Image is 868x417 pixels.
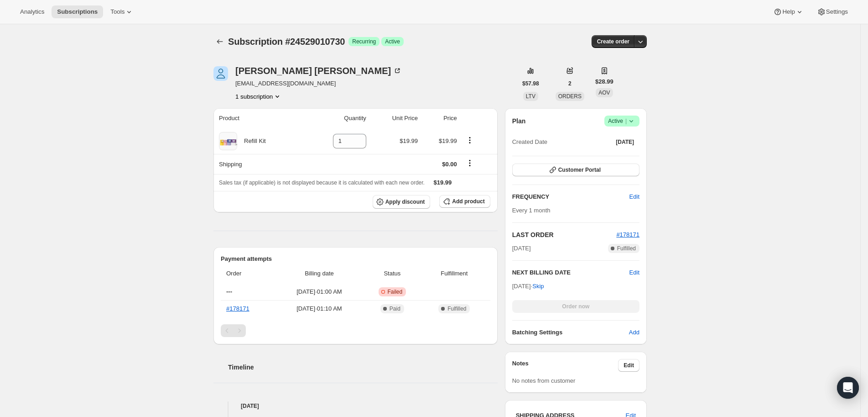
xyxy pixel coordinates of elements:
[616,230,639,239] button: #178171
[512,230,617,239] h2: LAST ORDER
[826,8,848,16] span: Settings
[595,77,613,86] span: $28.99
[512,268,629,277] h2: NEXT BILLING DATE
[219,179,425,186] span: Sales tax (if applicable) is not displayed because it is calculated with each new order.
[110,8,125,16] span: Tools
[278,269,361,278] span: Billing date
[235,79,402,88] span: [EMAIL_ADDRESS][DOMAIN_NAME]
[811,5,853,18] button: Settings
[617,245,636,252] span: Fulfilled
[52,5,103,18] button: Subscriptions
[512,328,629,337] h6: Batching Settings
[618,359,639,372] button: Edit
[512,164,639,176] button: Customer Portal
[625,117,627,125] span: |
[629,268,639,277] button: Edit
[608,116,636,126] span: Active
[624,325,645,340] button: Add
[629,192,639,201] span: Edit
[512,283,544,290] span: [DATE] ·
[522,80,539,87] span: $57.98
[400,137,418,144] span: $19.99
[442,161,457,168] span: $0.00
[434,179,452,186] span: $19.99
[624,190,645,204] button: Edit
[421,108,460,128] th: Price
[512,207,551,214] span: Every 1 month
[512,244,531,253] span: [DATE]
[105,5,139,18] button: Tools
[439,137,457,144] span: $19.99
[512,192,629,201] h2: FREQUENCY
[610,136,639,148] button: [DATE]
[616,138,634,146] span: [DATE]
[352,38,376,45] span: Recurring
[385,198,425,206] span: Apply discount
[424,269,485,278] span: Fulfillment
[629,328,639,337] span: Add
[592,35,635,48] button: Create order
[221,254,490,264] h2: Payment attempts
[305,108,369,128] th: Quantity
[366,269,418,278] span: Status
[568,80,572,87] span: 2
[226,288,232,295] span: ---
[463,135,477,145] button: Product actions
[388,288,403,296] span: Failed
[213,108,305,128] th: Product
[221,324,490,337] nav: Pagination
[226,305,249,312] a: #178171
[512,137,547,147] span: Created Date
[390,305,400,312] span: Paid
[512,377,576,384] span: No notes from customer
[235,92,282,101] button: Product actions
[532,282,544,291] span: Skip
[527,279,549,294] button: Skip
[213,154,305,174] th: Shipping
[558,93,582,100] span: ORDERS
[57,8,98,16] span: Subscriptions
[278,287,361,296] span: [DATE] · 01:00 AM
[463,158,477,168] button: Shipping actions
[235,66,402,75] div: [PERSON_NAME] [PERSON_NAME]
[563,77,577,90] button: 2
[452,198,484,205] span: Add product
[369,108,421,128] th: Unit Price
[20,8,44,16] span: Analytics
[597,38,629,45] span: Create order
[616,231,639,238] a: #178171
[447,305,466,312] span: Fulfilled
[517,77,545,90] button: $57.98
[15,5,50,18] button: Analytics
[512,116,526,126] h2: Plan
[228,363,498,372] h2: Timeline
[837,377,859,399] div: Open Intercom Messenger
[439,195,490,208] button: Add product
[558,166,601,174] span: Customer Portal
[278,304,361,313] span: [DATE] · 01:10 AM
[237,137,266,146] div: Refill Kit
[213,35,226,48] button: Subscriptions
[768,5,809,18] button: Help
[221,264,275,284] th: Order
[213,401,498,411] h4: [DATE]
[526,93,535,100] span: LTV
[219,132,237,150] img: product img
[228,37,345,47] span: Subscription #24529010730
[385,38,400,45] span: Active
[598,90,610,96] span: AOV
[373,195,431,209] button: Apply discount
[512,359,619,372] h3: Notes
[213,66,228,81] span: Sara Andrews
[624,362,634,369] span: Edit
[782,8,795,16] span: Help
